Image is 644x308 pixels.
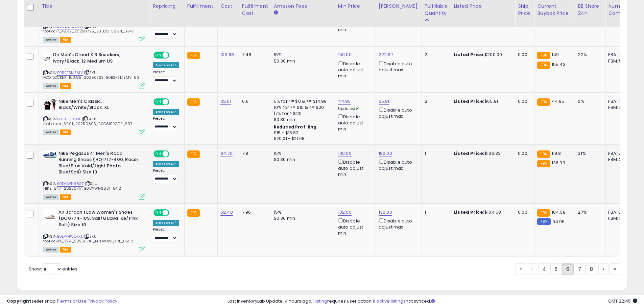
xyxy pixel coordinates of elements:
[153,109,179,115] div: Amazon AI *
[274,98,330,104] div: 5% for >= $0 & <= $14.99
[614,266,616,273] span: »
[338,150,352,157] a: 130.00
[242,52,266,58] div: 7.48
[454,150,510,157] div: $136.33
[43,150,57,159] img: 41uWUC3tUjL._SL40_.jpg
[312,298,327,304] a: 1 listing
[242,3,268,17] div: Fulfillment Cost
[153,116,179,132] div: Preset:
[379,98,389,105] a: 65.81
[154,151,163,157] span: ON
[574,263,586,275] a: 7
[60,37,71,43] span: FBA
[379,51,393,58] a: 222.67
[43,83,59,89] span: All listings currently available for purchase on Amazon
[373,298,406,304] a: 11 active listings
[43,98,145,135] div: ASIN:
[187,209,200,217] small: FBA
[338,158,371,178] div: Disable auto adjust min
[454,3,512,10] div: Listed Price
[379,150,392,157] a: 180.00
[552,209,566,215] span: 104.58
[454,98,484,104] b: Listed Price:
[425,52,446,58] div: 2
[58,150,141,177] b: Nike Pegasus 41 Men's Road Running Shoes (HQ1717-400, Racer Blue/Blue Void/Light Photo Blue/Sail)...
[43,70,139,80] span: | SKU: FOOTLOCKER_103.88_20250723_B0B2F3MZMV_63
[608,157,630,163] div: FBM: 2
[608,215,630,221] div: FBM: 10
[187,52,200,59] small: FBA
[187,98,200,106] small: FBA
[57,234,83,239] a: B0DVHWQXRL
[274,52,330,58] div: 15%
[338,217,371,237] div: Disable auto adjust min
[168,151,179,157] span: OFF
[578,98,600,104] div: 0%
[338,113,371,133] div: Disable auto adjust min
[153,220,179,226] div: Amazon AI *
[43,98,57,112] img: 41qCHWlRuML._SL40_.jpg
[537,209,550,217] small: FBA
[537,52,550,59] small: FBA
[338,98,351,105] a: 44.95
[187,150,200,158] small: FBA
[608,3,633,17] div: Num of Comp.
[43,37,59,43] span: All listings currently available for purchase on Amazon
[518,98,529,104] div: 0.00
[518,150,529,157] div: 0.00
[153,70,179,85] div: Preset:
[518,3,531,17] div: Ship Price
[603,266,604,273] span: ›
[274,3,332,10] div: Amazon Fees
[153,24,179,39] div: Preset:
[58,98,141,113] b: Nike Men's Classic, Black/White/Black, XL
[454,52,510,58] div: $200.00
[552,218,565,225] span: 94.95
[43,181,121,191] span: | SKU: NIKE_84.7_20250717_B0DVWN68ST_5412
[552,98,565,104] span: 44.95
[242,150,266,157] div: 7.8
[338,3,373,10] div: Min Price
[57,116,81,122] a: B0C619PGDP
[274,117,330,123] div: $0.30 min
[537,150,550,158] small: FBA
[220,150,233,157] a: 84.70
[608,209,630,215] div: FBA: 0
[537,3,572,17] div: Current Buybox Price
[338,209,352,216] a: 102.00
[608,58,630,64] div: FBM: 5
[43,194,59,200] span: All listings currently available for purchase on Amazon
[60,129,71,135] span: FBA
[220,98,231,105] a: 32.01
[550,263,562,275] a: 5
[42,3,147,10] div: Title
[43,52,51,65] img: 21qAtT5Bh-L._SL40_.jpg
[60,247,71,253] span: FBA
[43,209,57,223] img: 21EQj01eUqL._SL40_.jpg
[43,116,133,126] span: | SKU: footlocker_32.01_20250805_B0C619PGDP_697
[57,181,84,187] a: B0DVWN68ST
[552,160,565,166] span: 136.33
[153,168,179,184] div: Preset:
[454,209,484,215] b: Listed Price:
[608,298,637,304] span: 2025-09-6 22:45 GMT
[379,106,416,119] div: Disable auto adjust max
[578,3,602,17] div: BB Share 24h.
[58,209,141,230] b: Air Jordan 1 Low Women's Shoes (DC0774-109, Sail/Guava Ice/Pink Salt) Size 10
[274,58,330,64] div: $0.30 min
[220,209,233,216] a: 62.40
[274,10,278,16] small: Amazon Fees.
[29,266,77,272] span: Show: entries
[518,52,529,58] div: 0.00
[538,263,550,275] a: 4
[338,60,371,79] div: Disable auto adjust min
[168,210,179,215] span: OFF
[43,150,145,199] div: ASIN:
[53,52,135,66] b: On Men's Cloud X 3 Sneakers, Ivory/Black, 12 Medium US
[43,247,59,253] span: All listings currently available for purchase on Amazon
[168,52,179,58] span: OFF
[274,136,330,142] div: $20.01 - $21.68
[153,3,182,10] div: Repricing
[454,150,484,157] b: Listed Price:
[338,106,359,111] span: Updated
